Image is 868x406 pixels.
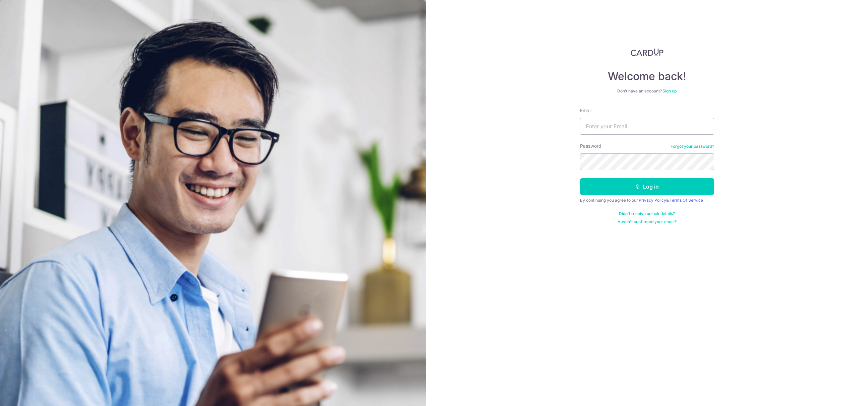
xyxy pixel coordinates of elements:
[631,48,663,56] img: CardUp Logo
[580,70,714,83] h4: Welcome back!
[670,198,703,203] a: Terms Of Service
[580,178,714,195] button: Log in
[580,107,591,114] label: Email
[619,211,675,216] a: Didn't receive unlock details?
[580,118,714,135] input: Enter your Email
[639,198,666,203] a: Privacy Policy
[618,219,677,224] a: Haven't confirmed your email?
[671,144,714,149] a: Forgot your password?
[580,88,714,94] div: Don’t have an account?
[580,143,601,149] label: Password
[662,88,677,93] a: Sign up
[580,198,714,203] div: By continuing you agree to our &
